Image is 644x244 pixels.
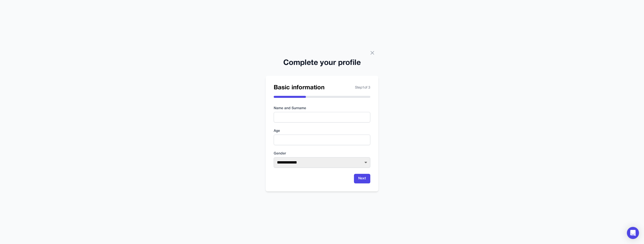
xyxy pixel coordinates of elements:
[266,59,378,68] h2: Complete your profile
[274,151,370,156] label: Gender
[355,85,370,90] span: Step 1 of 3
[627,227,639,239] div: Open Intercom Messenger
[274,84,325,92] h2: Basic information
[274,129,370,134] label: Age
[274,106,370,111] label: Name and Surname
[354,174,370,183] button: Next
